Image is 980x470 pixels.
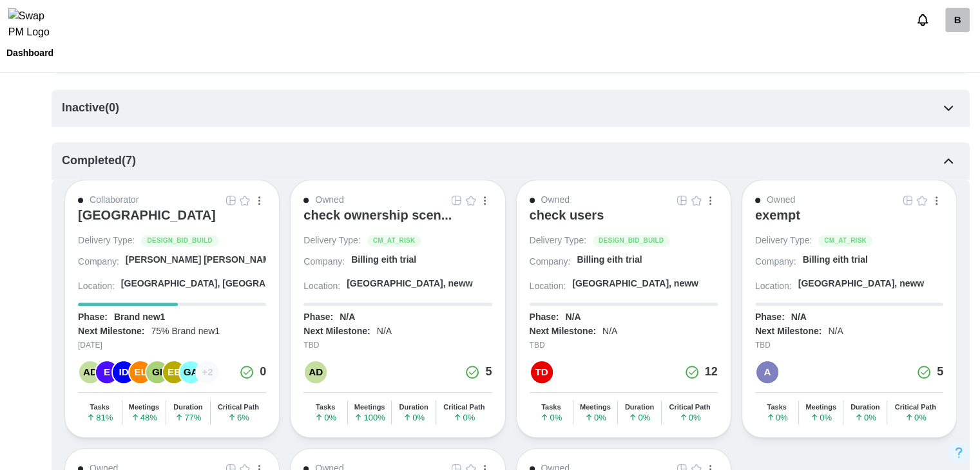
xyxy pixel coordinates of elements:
div: GI [146,361,168,383]
div: Phase: [78,311,108,324]
div: Company: [755,256,796,268]
div: N/A [791,311,807,324]
div: Completed ( 7 ) [62,152,136,170]
div: [GEOGRAPHIC_DATA], neww [572,277,698,290]
span: DESIGN_BID_BUILD [147,236,212,246]
div: TBD [755,339,943,352]
div: AD [79,361,101,383]
div: Meetings [354,403,385,411]
div: Critical Path [443,403,485,411]
div: Tasks [316,403,335,411]
a: Billing eith trial [803,254,943,271]
div: [GEOGRAPHIC_DATA], neww [347,277,473,290]
div: [GEOGRAPHIC_DATA], [GEOGRAPHIC_DATA] [121,277,319,290]
span: 0 % [905,413,927,422]
span: CM_AT_RISK [373,236,416,246]
div: Delivery Type: [303,234,360,247]
div: Phase: [303,311,333,324]
div: Phase: [755,311,785,324]
img: Swap PM Logo [8,8,61,41]
div: Owned [541,193,570,207]
div: Location: [530,280,566,293]
div: AD [305,361,327,383]
span: 0 % [810,413,832,422]
span: 0 % [314,413,336,422]
div: EE [163,361,185,383]
div: Next Milestone: [78,325,144,338]
div: Delivery Type: [78,234,135,247]
div: Critical Path [669,403,710,411]
span: 0 % [453,413,475,422]
a: check users [530,207,718,234]
div: A [756,361,778,383]
div: Next Milestone: [530,325,596,338]
div: Critical Path [895,403,936,411]
div: Next Milestone: [303,325,370,338]
a: Billing eith trial [351,254,492,271]
div: EL [130,361,151,383]
div: N/A [377,325,392,338]
button: Empty Star [689,193,704,207]
div: Company: [303,256,345,268]
a: billingcheck4 [945,8,970,32]
div: [PERSON_NAME] [PERSON_NAME] [PERSON_NAME] A... [126,254,374,267]
a: Billing eith trial [577,254,717,271]
div: TBD [530,339,718,352]
span: 0 % [766,413,788,422]
div: 75% Brand new1 [151,325,220,338]
div: Tasks [767,403,786,411]
img: Grid Icon [226,195,236,205]
div: E [96,361,118,383]
div: [GEOGRAPHIC_DATA], neww [798,277,925,290]
span: 0 % [628,413,650,422]
button: Empty Star [238,193,252,207]
div: Meetings [805,403,836,411]
div: Company: [78,256,119,268]
a: [GEOGRAPHIC_DATA] [78,207,266,234]
div: N/A [340,311,355,324]
div: Tasks [90,403,110,411]
div: Brand new1 [114,311,165,324]
div: 0 [260,363,266,381]
div: Billing eith trial [577,254,642,267]
div: Duration [399,403,428,411]
div: 5 [937,363,943,381]
span: CM_AT_RISK [824,236,867,246]
div: Inactive ( 0 ) [62,99,119,117]
div: Location: [755,280,792,293]
div: Billing eith trial [803,254,868,267]
div: Location: [78,280,115,293]
span: 0 % [679,413,701,422]
div: Phase: [530,311,559,324]
div: Billing eith trial [351,254,416,267]
span: 81 % [86,413,113,422]
span: 100 % [354,413,385,422]
div: 12 [705,363,718,381]
button: Empty Star [915,193,929,207]
div: N/A [565,311,581,324]
img: Grid Icon [452,195,462,205]
div: GA [180,361,202,383]
button: Grid Icon [224,193,238,207]
div: Owned [767,193,795,207]
div: Location: [303,280,340,293]
a: check ownership scen... [303,207,492,234]
span: 6 % [227,413,249,422]
span: 0 % [854,413,876,422]
a: [PERSON_NAME] [PERSON_NAME] [PERSON_NAME] A... [126,254,266,271]
span: 0 % [584,413,606,422]
div: TBD [303,339,492,352]
div: ID [113,361,135,383]
a: Grid Icon [450,193,464,207]
button: Notifications [912,9,934,31]
div: Duration [625,403,654,411]
div: 5 [485,363,492,381]
div: Duration [850,403,879,411]
div: + 2 [197,361,218,383]
button: Empty Star [464,193,478,207]
div: Meetings [580,403,611,411]
a: Grid Icon [901,193,915,207]
img: Empty Star [917,195,927,205]
div: check ownership scen... [303,207,452,223]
